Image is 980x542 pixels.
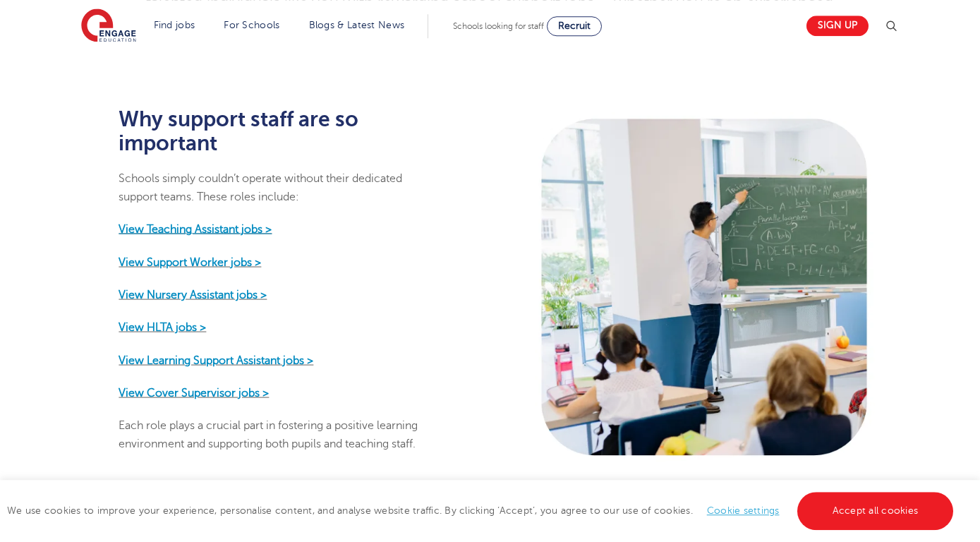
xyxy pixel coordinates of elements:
[119,107,358,155] strong: Why support staff are so important
[7,505,957,516] span: We use cookies to improve your experience, personalise content, and analyse website traffic. By c...
[547,16,602,36] a: Recruit
[119,416,433,454] p: Each role plays a crucial part in fostering a positive learning environment and supporting both p...
[224,20,279,30] a: For Schools
[119,289,267,301] a: View Nursery Assistant jobs >
[119,354,313,366] a: View Learning Support Assistant jobs >
[119,223,272,236] a: View Teaching Assistant jobs >
[309,20,405,30] a: Blogs & Latest News
[119,321,206,334] a: View HLTA jobs >
[119,255,261,268] a: View Support Worker jobs >
[119,169,433,206] p: Schools simply couldn’t operate without their dedicated support teams. These roles include:
[81,8,136,44] img: Engage Education
[806,16,869,36] a: Sign up
[119,386,269,399] a: View Cover Supervisor jobs >
[797,492,954,530] a: Accept all cookies
[558,20,591,31] span: Recruit
[154,20,195,30] a: Find jobs
[453,21,544,31] span: Schools looking for staff
[707,505,780,516] a: Cookie settings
